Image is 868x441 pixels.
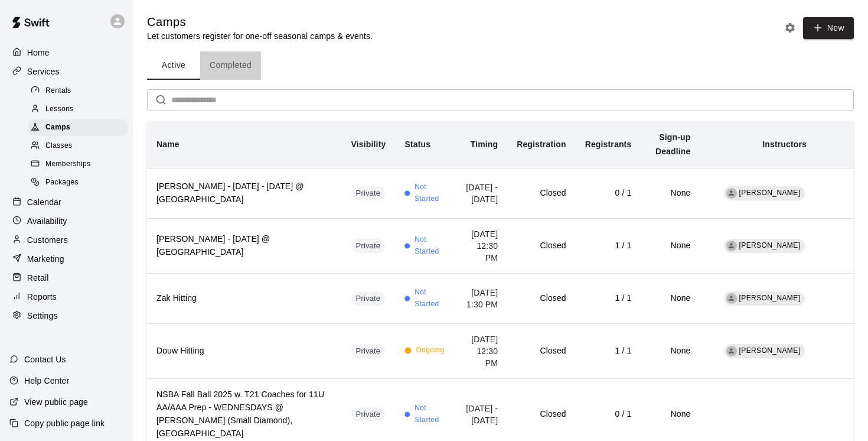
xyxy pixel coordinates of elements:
span: Private [351,241,386,252]
a: Retail [9,269,123,287]
a: Customers [9,231,123,249]
h6: 0 / 1 [585,187,632,200]
div: This service is hidden, and can only be accessed via a direct link [351,186,386,200]
h6: [PERSON_NAME] - [DATE] - [DATE] @ [GEOGRAPHIC_DATA] [156,180,332,206]
span: Not Started [415,181,446,205]
p: Availability [27,215,67,227]
h6: Closed [517,187,566,200]
a: Reports [9,288,123,306]
h6: None [650,292,690,305]
span: Rentals [45,85,71,97]
p: Reports [27,291,57,303]
td: [DATE] - [DATE] [455,168,507,218]
button: New [803,17,854,39]
div: This service is hidden, and can only be accessed via a direct link [351,344,386,358]
div: Home [9,44,123,61]
p: Calendar [27,196,61,208]
td: [DATE] 12:30 PM [455,323,507,378]
b: Sign-up Deadline [655,132,691,156]
div: Yuma Kiyono [726,241,737,251]
h6: Douw Hitting [156,345,332,358]
a: Camps [28,119,133,137]
h6: Closed [517,292,566,305]
a: Availability [9,212,123,230]
h6: None [650,345,690,358]
a: Calendar [9,193,123,211]
span: Lessons [45,103,74,115]
h6: Closed [517,239,566,252]
div: This service is hidden, and can only be accessed via a direct link [351,407,386,421]
h6: 0 / 1 [585,408,632,421]
span: [PERSON_NAME] [739,189,801,197]
div: This service is hidden, and can only be accessed via a direct link [351,291,386,306]
td: [DATE] 12:30 PM [455,218,507,273]
a: New [799,22,854,33]
a: Lessons [28,100,133,118]
h5: Camps [147,14,373,30]
h6: None [650,239,690,252]
button: Camp settings [781,19,799,37]
b: Timing [471,140,498,149]
p: Let customers register for one-off seasonal camps & events. [147,30,373,42]
span: Camps [45,122,70,134]
div: Michael Crouse [726,293,737,304]
span: Packages [45,177,79,189]
p: Home [27,47,50,59]
div: Davis Mabone [726,188,737,199]
h6: Zak Hitting [156,292,332,305]
button: Completed [200,51,261,80]
div: Memberships [28,156,128,173]
span: Private [351,346,386,357]
p: View public page [24,396,88,408]
p: Help Center [24,375,69,387]
b: Registrants [585,140,632,149]
a: Classes [28,137,133,155]
span: Classes [45,140,72,152]
p: Copy public page link [24,417,105,429]
h6: 1 / 1 [585,292,632,305]
span: Private [351,188,386,199]
span: [PERSON_NAME] [739,294,801,302]
p: Settings [27,310,58,322]
h6: Closed [517,345,566,358]
button: Active [147,51,200,80]
div: Michael Crouse [726,346,737,356]
p: Marketing [27,253,64,265]
h6: None [650,408,690,421]
b: Instructors [762,140,807,149]
div: This service is hidden, and can only be accessed via a direct link [351,239,386,253]
span: Not Started [415,287,446,310]
h6: Closed [517,408,566,421]
h6: 1 / 1 [585,345,632,358]
a: Rentals [28,82,133,100]
p: Retail [27,272,49,284]
div: Camps [28,119,128,136]
p: Contact Us [24,354,66,365]
b: Name [156,140,180,149]
div: Rentals [28,83,128,99]
a: Marketing [9,250,123,268]
div: Classes [28,138,128,154]
b: Visibility [351,140,386,149]
div: Lessons [28,101,128,118]
span: Memberships [45,158,90,170]
div: Packages [28,174,128,191]
h6: None [650,187,690,200]
a: Services [9,63,123,80]
span: [PERSON_NAME] [739,346,801,355]
span: Not Started [415,403,446,426]
b: Status [404,140,430,149]
td: [DATE] 1:30 PM [455,273,507,323]
span: [PERSON_NAME] [739,241,801,249]
p: Customers [27,234,68,246]
a: Packages [28,174,133,192]
a: Memberships [28,155,133,174]
span: Private [351,293,386,304]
